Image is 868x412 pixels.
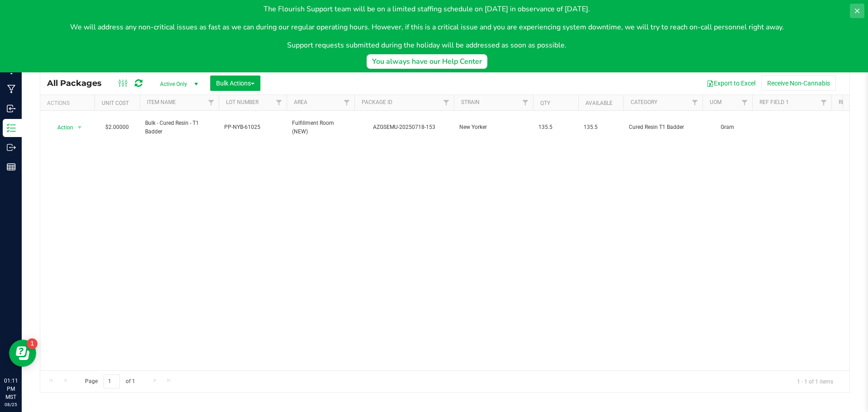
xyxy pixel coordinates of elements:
button: Receive Non-Cannabis [761,76,836,91]
inline-svg: Manufacturing [7,85,16,94]
span: PP-NYB-61025 [224,123,281,132]
iframe: Resource center unread badge [27,338,38,349]
div: AZGSEMU-20250718-153 [353,123,455,132]
div: Actions [47,100,91,106]
inline-svg: Inbound [7,104,16,113]
p: 08/25 [4,401,18,408]
a: Filter [340,95,354,110]
span: New Yorker [459,123,528,132]
a: Strain [461,99,480,105]
span: All Packages [47,78,111,88]
a: Available [585,100,613,106]
td: $2.00000 [94,111,140,144]
span: 1 - 1 of 1 items [790,374,840,388]
a: Lot Number [226,99,259,105]
div: You always have our Help Center [372,56,482,67]
a: Filter [439,95,454,110]
iframe: Resource center [9,340,36,367]
a: Filter [688,95,703,110]
span: Fulfillment Room (NEW) [292,119,349,136]
span: Cured Resin T1 Badder [629,123,697,132]
span: 135.5 [538,123,573,132]
a: Filter [204,95,219,110]
a: Item Name [147,99,176,105]
span: Gram [708,123,747,132]
p: The Flourish Support team will be on a limited staffing schedule on [DATE] in observance of [DATE]. [70,4,784,14]
p: Support requests submitted during the holiday will be addressed as soon as possible. [70,40,784,51]
inline-svg: Outbound [7,143,16,152]
p: 01:11 PM MST [4,377,18,401]
button: Bulk Actions [210,76,260,91]
a: Category [631,99,657,105]
inline-svg: Reports [7,162,16,171]
span: select [74,121,85,134]
a: Area [294,99,307,105]
span: 135.5 [584,123,618,132]
p: We will address any non-critical issues as fast as we can during our regular operating hours. How... [70,22,784,33]
span: Bulk - Cured Resin - T1 Badder [145,119,213,136]
a: Ref Field 1 [759,99,789,105]
a: Filter [518,95,533,110]
inline-svg: Inventory [7,123,16,133]
span: Page of 1 [77,374,142,388]
span: Bulk Actions [216,80,255,87]
span: Action [49,121,74,134]
a: Qty [540,100,550,106]
a: Unit Cost [102,100,129,106]
button: Export to Excel [701,76,761,91]
a: UOM [710,99,722,105]
a: Filter [816,95,831,110]
a: Filter [737,95,752,110]
a: Filter [272,95,287,110]
a: Package ID [362,99,392,105]
input: 1 [104,374,120,388]
a: Ref Field 2 [839,99,868,105]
